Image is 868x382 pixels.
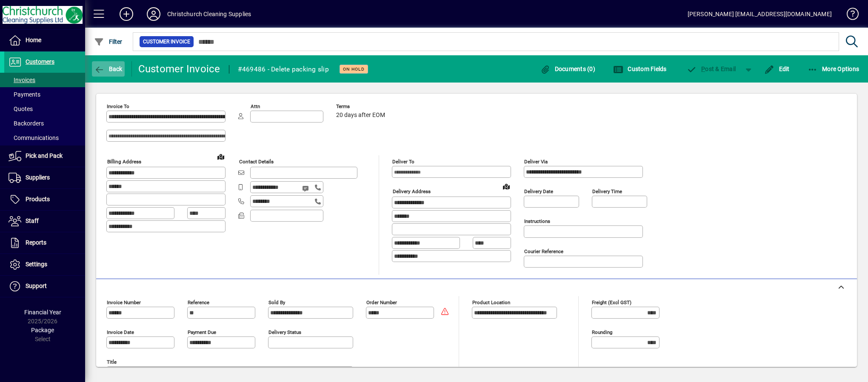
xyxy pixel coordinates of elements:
button: More Options [805,61,862,77]
mat-label: Delivery time [592,188,622,194]
mat-label: Deliver via [524,159,548,165]
app-page-header-button: Back [85,61,132,77]
mat-label: Payment due [188,329,216,335]
button: Send SMS [296,178,317,199]
span: Customers [26,58,54,65]
span: Payments [9,91,40,98]
mat-label: Courier Reference [524,248,563,254]
span: Reports [26,239,46,246]
mat-label: Delivery status [268,329,301,335]
span: More Options [808,66,859,72]
mat-label: Instructions [524,218,550,224]
span: Edit [764,66,790,72]
span: Documents (0) [540,66,595,72]
span: P [701,66,705,72]
span: On hold [343,66,365,72]
a: Settings [4,254,85,275]
span: Suppliers [26,174,50,181]
span: Terms [336,104,387,109]
span: Quotes [9,105,33,112]
mat-label: Title [107,359,117,365]
a: Backorders [4,116,85,131]
mat-label: Deliver To [392,159,414,165]
mat-label: Order number [366,299,397,305]
mat-label: Product location [472,299,510,305]
span: Pick and Pack [26,152,63,159]
a: Support [4,276,85,297]
span: Products [26,196,50,202]
span: Back [94,66,123,72]
a: Products [4,189,85,210]
button: Documents (0) [538,61,597,77]
a: Communications [4,131,85,145]
a: Payments [4,87,85,102]
span: Communications [9,134,59,141]
a: Staff [4,211,85,232]
button: Filter [92,34,125,49]
mat-label: Freight (excl GST) [592,299,631,305]
mat-label: Sold by [268,299,285,305]
mat-label: Delivery date [524,188,553,194]
div: Customer Invoice [138,62,220,76]
span: Support [26,282,47,289]
mat-label: Invoice To [107,103,129,109]
a: Pick and Pack [4,145,85,167]
mat-label: Rounding [592,329,612,335]
button: Custom Fields [611,61,669,77]
button: Back [92,61,125,77]
span: Invoices [9,77,35,83]
mat-label: Invoice number [107,299,141,305]
span: Custom Fields [613,66,667,72]
mat-label: Reference [188,299,209,305]
span: 20 days after EOM [336,112,385,119]
mat-label: Invoice date [107,329,134,335]
mat-label: Attn [251,103,260,109]
a: View on map [500,180,513,193]
a: View on map [214,150,228,163]
span: Customer Invoice [143,37,190,46]
span: Settings [26,261,47,268]
a: Reports [4,232,85,254]
a: Invoices [4,73,85,87]
span: Backorders [9,120,44,127]
a: Home [4,30,85,51]
span: Staff [26,217,39,224]
span: Package [31,327,54,334]
button: Edit [762,61,792,77]
div: #469486 - Delete packing slip [238,63,329,76]
a: Quotes [4,102,85,116]
a: Knowledge Base [840,2,857,29]
span: Filter [94,38,123,45]
a: Suppliers [4,167,85,188]
div: [PERSON_NAME] [EMAIL_ADDRESS][DOMAIN_NAME] [688,7,832,21]
span: ost & Email [687,66,736,72]
button: Profile [140,6,167,22]
button: Post & Email [682,61,740,77]
div: Christchurch Cleaning Supplies [167,7,251,21]
span: Home [26,37,41,43]
span: Financial Year [24,309,61,316]
button: Add [113,6,140,22]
